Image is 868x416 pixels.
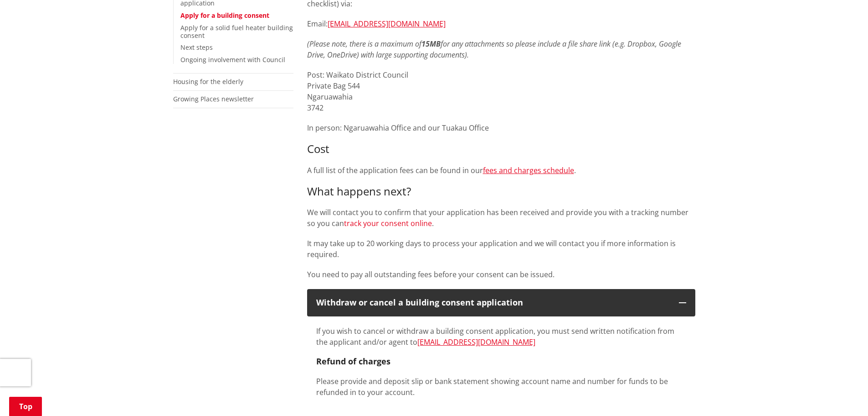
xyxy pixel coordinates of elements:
p: Post: Waikato District Council Private Bag 544 Ngaruawahia 3742 [307,69,695,113]
a: Ongoing involvement with Council [180,55,285,64]
p: Email: [307,18,695,29]
p: If you wish to cancel or withdraw a building consent application, you must send written notificat... [316,326,686,348]
em: (Please note, there is a maximum of for any attachments so please include a file share link (e.g.... [307,39,681,60]
a: Top [9,397,42,416]
a: track your consent online [344,218,432,228]
a: Apply for a solid fuel heater building consent​ [180,23,293,40]
a: Housing for the elderly [173,77,243,86]
p: A full list of the application fees can be found in our . [307,165,695,176]
div: Withdraw or cancel a building consent application [316,298,670,307]
a: Growing Places newsletter [173,95,254,103]
strong: Refund of charges [316,356,390,367]
a: Next steps [180,43,213,52]
p: Please provide and deposit slip or bank statement showing account name and number for funds to be... [316,376,686,398]
strong: 15MB [421,39,441,49]
h3: What happens next? [307,185,695,198]
iframe: Messenger Launcher [826,378,859,411]
button: Withdraw or cancel a building consent application [307,289,695,316]
p: You need to pay all outstanding fees before your consent can be issued. [307,269,695,280]
h3: Cost [307,142,695,156]
p: In person: Ngaruawahia Office and our Tuakau Office [307,122,695,133]
a: [EMAIL_ADDRESS][DOMAIN_NAME] [328,19,446,29]
a: [EMAIL_ADDRESS][DOMAIN_NAME] [417,337,535,347]
a: Apply for a building consent [180,11,269,20]
p: We will contact you to confirm that your application has been received and provide you with a tra... [307,207,695,229]
a: fees and charges schedule [483,165,574,175]
p: It may take up to 20 working days to process your application and we will contact you if more inf... [307,238,695,260]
